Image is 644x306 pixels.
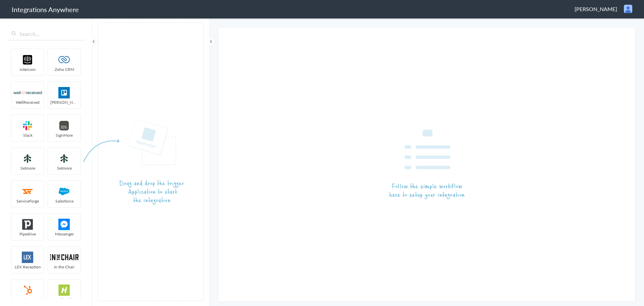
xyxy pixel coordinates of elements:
[48,231,80,237] span: Messenger
[11,231,44,237] span: Pipedrive
[13,87,42,98] img: wr-logo.svg
[11,165,44,171] span: Setmore
[50,87,78,98] img: trello.png
[12,5,79,14] h1: Integrations Anywhere
[48,67,80,72] span: Zoho CRM
[50,153,78,164] img: setmoreNew.jpg
[13,153,42,164] img: setmoreNew.jpg
[48,264,80,270] span: In the Chair
[48,99,80,105] span: [PERSON_NAME]
[50,54,78,65] img: zoho-logo.svg
[83,119,184,205] img: instruction-trigger.png
[11,132,44,138] span: Slack
[11,297,44,303] span: HubSpot
[11,198,44,204] span: ServiceForge
[13,252,42,263] img: lex-app-logo.svg
[50,252,78,263] img: inch-logo.svg
[48,198,80,204] span: Salesforce
[13,186,42,197] img: serviceforge-icon.png
[50,120,78,131] img: signmore-logo.png
[13,219,42,230] img: pipedrive.png
[50,186,78,197] img: salesforce-logo.svg
[48,165,80,171] span: Setmore
[50,285,78,296] img: hs-app-logo.svg
[48,297,80,303] span: HelloSells
[624,5,632,13] img: user.png
[575,5,617,13] span: [PERSON_NAME]
[13,54,42,65] img: intercom-logo.svg
[11,264,44,270] span: LEX Reception
[7,28,86,40] input: Search...
[13,120,42,131] img: slack-logo.svg
[13,285,42,296] img: hubspot-logo.svg
[389,130,465,200] img: instruction-workflow.png
[48,132,80,138] span: SignMore
[11,67,44,72] span: intercom
[50,219,78,230] img: FBM.png
[11,99,44,105] span: WellReceived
